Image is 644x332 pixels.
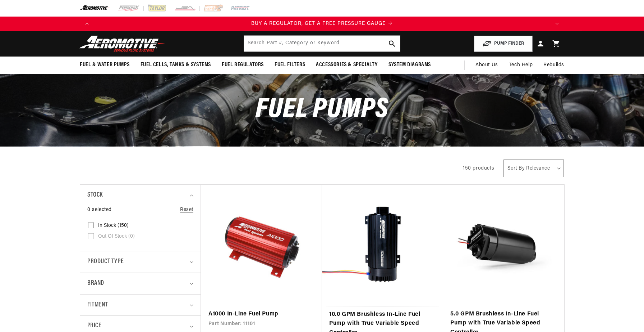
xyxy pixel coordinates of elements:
span: BUY A REGULATOR, GET A FREE PRESSURE GAUGE [251,21,386,26]
button: Translation missing: en.sections.announcements.next_announcement [550,17,564,31]
summary: Fuel Cells, Tanks & Systems [135,57,216,73]
span: Out of stock (0) [98,233,135,240]
span: About Us [475,62,498,68]
summary: Stock (0 selected) [87,185,193,206]
span: Fuel Filters [275,61,305,69]
span: Product type [87,257,124,267]
span: Fuel Pumps [256,96,388,124]
summary: Fuel & Water Pumps [74,57,135,73]
slideshow-component: Translation missing: en.sections.announcements.announcement_bar [62,17,582,31]
summary: Accessories & Specialty [310,57,383,73]
span: Fuel & Water Pumps [80,61,130,69]
span: 0 selected [87,206,112,214]
a: A1000 In-Line Fuel Pump [208,310,315,319]
span: Rebuilds [543,61,564,69]
input: Search by Part Number, Category or Keyword [244,36,400,51]
a: Reset [180,206,193,214]
button: PUMP FINDER [474,36,533,52]
div: 1 of 4 [94,20,550,28]
div: Announcement [94,20,550,28]
span: System Diagrams [388,61,431,69]
a: About Us [470,57,503,74]
summary: Rebuilds [538,57,570,74]
button: Translation missing: en.sections.announcements.previous_announcement [80,17,94,31]
span: Fitment [87,300,108,310]
summary: Fuel Filters [269,57,310,73]
img: Aeromotive [77,35,167,52]
summary: Fuel Regulators [216,57,269,73]
span: Accessories & Specialty [316,61,378,69]
span: Tech Help [509,61,533,69]
span: Fuel Cells, Tanks & Systems [141,61,211,69]
button: search button [384,36,400,51]
summary: System Diagrams [383,57,436,73]
span: In stock (150) [98,223,129,229]
a: BUY A REGULATOR, GET A FREE PRESSURE GAUGE [94,20,550,28]
summary: Fitment (0 selected) [87,295,193,316]
summary: Product type (0 selected) [87,251,193,273]
span: Price [87,321,101,331]
summary: Brand (0 selected) [87,273,193,294]
span: Fuel Regulators [222,61,264,69]
span: Brand [87,278,104,289]
summary: Tech Help [503,57,538,74]
span: Stock [87,190,103,201]
span: 150 products [463,166,494,171]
